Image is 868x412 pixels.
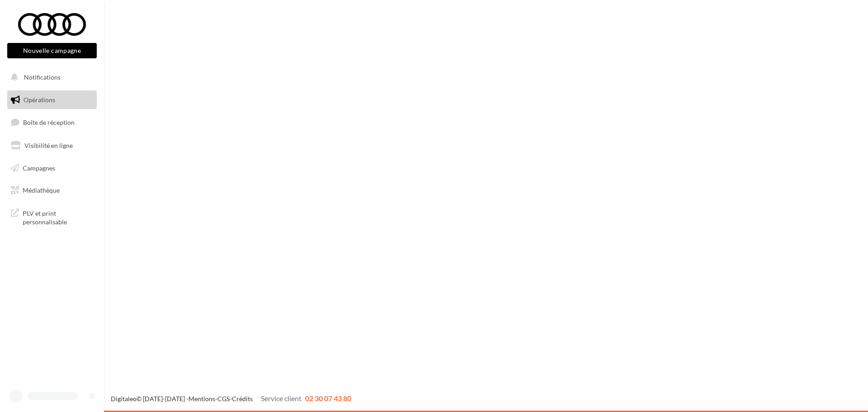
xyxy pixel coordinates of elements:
a: Boîte de réception [5,113,99,132]
a: PLV et print personnalisable [5,204,99,230]
span: 02 30 07 43 80 [305,394,351,403]
a: Crédits [232,395,253,403]
a: Mentions [189,395,215,403]
span: Opérations [24,96,55,104]
span: Visibilité en ligne [24,142,73,149]
span: PLV et print personnalisable [23,207,93,227]
span: © [DATE]-[DATE] - - - [111,395,351,403]
span: Médiathèque [23,186,60,194]
a: Campagnes [5,159,99,178]
button: Notifications [5,68,95,87]
span: Campagnes [23,164,55,171]
a: Médiathèque [5,181,99,200]
a: Visibilité en ligne [5,136,99,155]
span: Boîte de réception [23,118,75,126]
button: Nouvelle campagne [7,43,97,58]
span: Notifications [24,73,61,81]
a: Digitaleo [111,395,137,403]
span: Service client [261,394,302,403]
a: Opérations [5,90,99,109]
a: CGS [217,395,230,403]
